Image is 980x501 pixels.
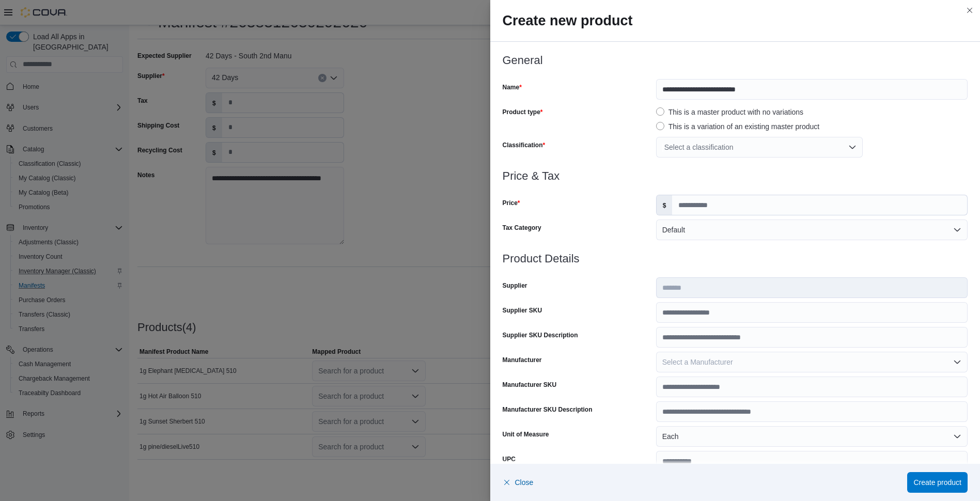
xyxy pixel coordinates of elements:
[503,199,520,207] label: Price
[503,170,968,182] h3: Price & Tax
[503,281,527,290] label: Supplier
[656,352,968,372] button: Select a Manufacturer
[503,430,549,439] label: Unit of Measure
[503,12,968,29] h2: Create new product
[503,472,534,493] button: Close
[503,224,541,232] label: Tax Category
[503,381,557,389] label: Manufacturer SKU
[503,356,542,364] label: Manufacturer
[656,426,968,447] button: Each
[656,106,803,118] label: This is a master product with no variations
[503,331,578,339] label: Supplier SKU Description
[656,220,968,240] button: Default
[503,455,516,463] label: UPC
[963,4,976,17] button: Close this dialog
[503,83,522,91] label: Name
[913,477,961,488] span: Create product
[503,253,968,265] h3: Product Details
[503,54,968,67] h3: General
[503,405,593,414] label: Manufacturer SKU Description
[656,120,820,133] label: This is a variation of an existing master product
[515,477,534,488] span: Close
[662,358,733,366] span: Select a Manufacturer
[657,195,673,215] label: $
[907,472,968,493] button: Create product
[503,108,543,116] label: Product type
[503,306,542,315] label: Supplier SKU
[503,141,546,149] label: Classification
